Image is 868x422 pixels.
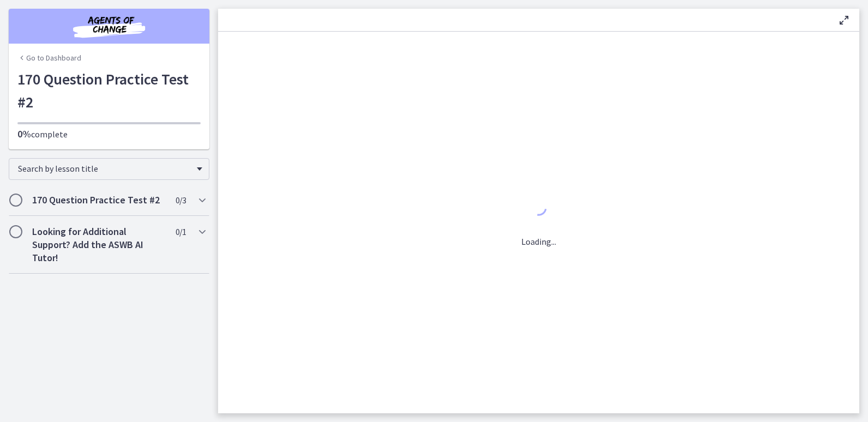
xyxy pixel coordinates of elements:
h2: Looking for Additional Support? Add the ASWB AI Tutor! [32,225,165,264]
h1: 170 Question Practice Test #2 [17,68,201,113]
p: complete [17,128,201,141]
div: 1 [521,197,556,222]
p: Loading... [521,235,556,248]
span: 0 / 3 [176,194,186,207]
span: 0 / 1 [176,225,186,238]
div: Search by lesson title [9,158,209,180]
span: Search by lesson title [18,163,191,174]
img: Agents of Change [44,13,174,39]
span: 0% [17,128,31,140]
a: Go to Dashboard [17,52,81,63]
h2: 170 Question Practice Test #2 [32,194,165,207]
